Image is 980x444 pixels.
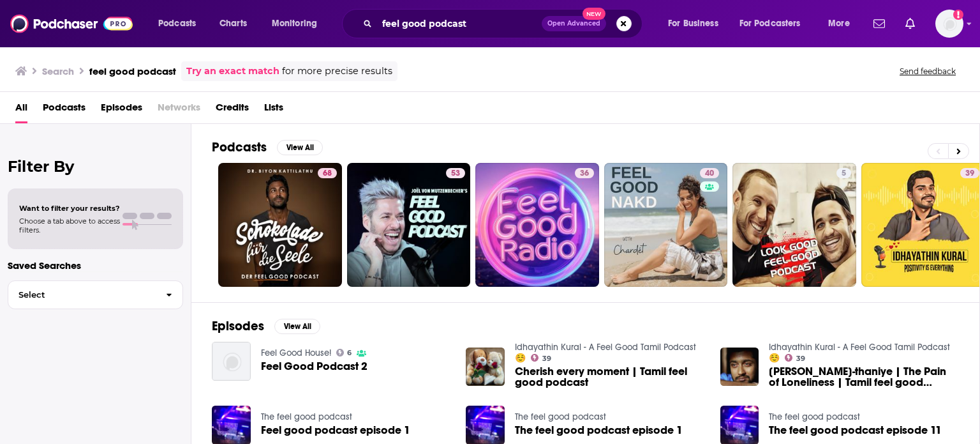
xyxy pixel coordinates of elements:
span: 53 [451,167,460,180]
a: Lists [264,97,283,123]
h2: Episodes [212,318,264,334]
button: open menu [659,13,734,34]
a: All [15,97,27,123]
a: The feel good podcast episode 11 [769,425,942,436]
a: Cherish every moment | Tamil feel good podcast [515,366,705,388]
a: The feel good podcast episode 1 [515,425,683,436]
a: 68 [318,168,337,178]
a: Credits [216,97,249,123]
span: for more precise results [282,64,392,79]
a: 53 [347,163,471,287]
a: Thaniye Thannan-thaniye | The Pain of Loneliness | Tamil feel good Podcast [769,366,959,388]
span: Want to filter your results? [19,204,120,213]
span: Choose a tab above to access filters. [19,217,120,234]
span: [PERSON_NAME]-thaniye | The Pain of Loneliness | Tamil feel good Podcast [769,366,959,388]
span: More [828,15,850,33]
a: PodcastsView All [212,139,323,155]
span: 39 [542,356,551,362]
a: The feel good podcast [515,411,606,422]
span: 39 [796,356,805,362]
a: 53 [446,168,465,178]
span: 5 [842,167,846,180]
a: Show notifications dropdown [900,13,920,34]
span: 68 [323,167,332,180]
button: open menu [819,13,866,34]
a: 36 [475,163,599,287]
span: 36 [580,167,589,180]
span: Logged in as smeizlik [935,10,963,38]
a: The feel good podcast [261,411,352,422]
a: 36 [575,168,594,178]
a: Podcasts [43,97,85,123]
span: 6 [347,350,352,356]
div: Search podcasts, credits, & more... [354,9,655,38]
h2: Podcasts [212,139,267,155]
h3: feel good podcast [89,65,176,77]
span: Podcasts [158,15,196,33]
a: 6 [336,349,352,356]
a: 39 [785,354,805,362]
span: 39 [965,167,974,180]
button: View All [274,319,320,334]
a: Feel Good Podcast 2 [261,361,367,372]
a: Idhayathin Kural - A Feel Good Tamil Podcast ☺️ [515,342,696,364]
img: User Profile [935,10,963,38]
a: 40 [604,163,728,287]
img: Thaniye Thannan-thaniye | The Pain of Loneliness | Tamil feel good Podcast [720,348,759,387]
button: open menu [149,13,212,34]
button: Show profile menu [935,10,963,38]
span: 40 [705,167,714,180]
button: Select [8,280,183,309]
h2: Filter By [8,157,183,176]
h3: Search [42,65,74,77]
a: 5 [732,163,856,287]
a: Idhayathin Kural - A Feel Good Tamil Podcast ☺️ [769,342,950,364]
a: Feel good podcast episode 1 [261,425,410,436]
a: EpisodesView All [212,318,320,334]
span: Open Advanced [547,20,600,27]
span: For Business [668,15,718,33]
span: For Podcasters [739,15,801,33]
p: Saved Searches [8,259,183,272]
input: Search podcasts, credits, & more... [377,13,542,34]
img: Podchaser - Follow, Share and Rate Podcasts [10,11,133,36]
a: 68 [218,163,342,287]
button: View All [277,140,323,155]
a: Try an exact match [186,64,279,79]
a: The feel good podcast [769,411,860,422]
span: New [583,8,605,20]
a: 40 [700,168,719,178]
span: Charts [219,15,247,33]
button: open menu [263,13,334,34]
a: Episodes [101,97,142,123]
a: Feel Good House! [261,348,331,358]
img: Cherish every moment | Tamil feel good podcast [466,348,505,387]
a: 39 [531,354,551,362]
button: Send feedback [896,66,960,77]
a: 39 [960,168,979,178]
span: Select [8,291,156,299]
a: 5 [836,168,851,178]
button: open menu [731,13,819,34]
img: Feel Good Podcast 2 [212,342,251,381]
svg: Add a profile image [953,10,963,20]
span: Networks [158,97,200,123]
span: Monitoring [272,15,317,33]
a: Show notifications dropdown [868,13,890,34]
a: Charts [211,13,255,34]
button: Open AdvancedNew [542,16,606,31]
